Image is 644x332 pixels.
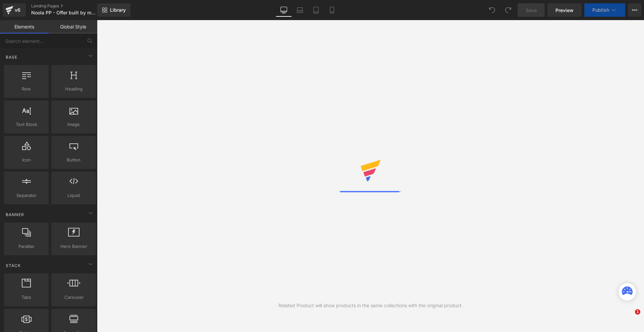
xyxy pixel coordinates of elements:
[5,211,25,218] span: Banner
[555,7,574,14] span: Preview
[53,243,94,250] span: Hero Banner
[53,294,94,301] span: Carousel
[278,302,463,309] div: Related Product will show products in the same collections with the original product.
[6,121,47,128] span: Text Block
[5,262,21,269] span: Stack
[621,309,637,325] iframe: Intercom live chat
[53,156,94,163] span: Button
[501,3,515,17] button: Redo
[53,121,94,128] span: Image
[49,20,97,34] a: Global Style
[628,3,641,17] button: More
[6,156,47,163] span: Icon
[485,3,499,17] button: Undo
[5,54,18,60] span: Base
[324,3,340,17] a: Mobile
[6,243,47,250] span: Parallax
[292,3,308,17] a: Laptop
[584,3,625,17] button: Publish
[3,3,26,17] a: v6
[13,6,22,14] div: v6
[6,85,47,92] span: Row
[31,3,108,9] a: Landing Pages
[547,3,582,17] a: Preview
[6,192,47,199] span: Separator
[53,192,94,199] span: Liquid
[6,294,47,301] span: Tabs
[31,10,96,15] span: Noola PP - Offer built by me USE THIS
[276,3,292,17] a: Desktop
[110,7,126,13] span: Library
[635,309,640,315] span: 1
[97,3,130,17] a: New Library
[592,7,609,13] span: Publish
[308,3,324,17] a: Tablet
[53,85,94,92] span: Heading
[526,7,537,14] span: Save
